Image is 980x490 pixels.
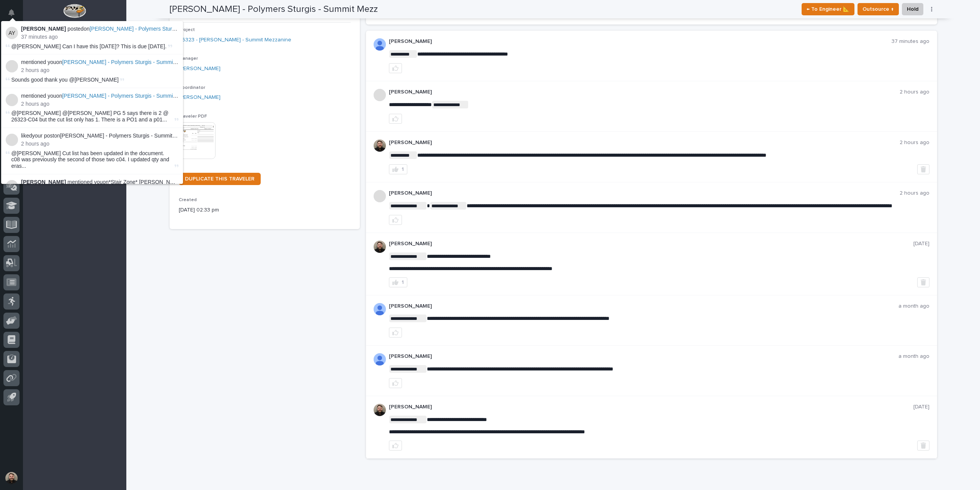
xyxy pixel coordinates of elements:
[807,5,849,14] span: ← To Engineer 📐
[21,133,178,139] p: liked your post on [PERSON_NAME] - Polymers Sturgis - Summit Mezz :
[179,36,291,44] a: 26323 - [PERSON_NAME] - Summit Mezzanine
[900,190,929,197] p: 2 hours ago
[857,3,899,15] button: Outsource ↑
[63,4,86,18] img: Workspace Logo
[179,28,195,32] span: Project
[179,114,207,119] span: Traveler PDF
[3,470,20,486] button: users-avatar
[402,280,404,285] div: 1
[913,404,929,410] p: [DATE]
[62,59,189,65] span: [PERSON_NAME] - Polymers Sturgis - Summit Mezz
[902,3,923,15] button: Hold
[389,114,402,124] button: like this post
[389,328,402,338] button: like this post
[179,173,261,185] a: DUPLICATE THIS TRAVELER
[898,303,929,310] p: a month ago
[862,5,894,14] span: Outsource ↑
[179,85,205,90] span: Coordinator
[11,43,167,49] span: @[PERSON_NAME] Can I have this [DATE]? This is due [DATE].
[892,38,929,45] p: 37 minutes ago
[21,141,178,147] p: 2 hours ago
[917,164,929,174] button: Delete post
[374,353,386,365] img: ALV-UjW1D-ML-FnCt4FgU8x4S79KJqwX3TQHk7UYGtoy9jV5yY8fpjVEvRQNbvDwvk-GQ6vc8cB5lOH07uFCwEYx9Ysx_wxRe...
[389,215,402,225] button: like this post
[389,353,898,360] p: [PERSON_NAME]
[374,38,386,51] img: AOh14GjpcA6ydKGAvwfezp8OhN30Q3_1BHk5lQOeczEvCIoEuGETHm2tT-JUDAHyqffuBe4ae2BInEDZwLlH3tcCd_oYlV_i4...
[389,404,913,410] p: [PERSON_NAME]
[389,378,402,388] button: like this post
[90,26,216,32] span: [PERSON_NAME] - Polymers Sturgis - Summit Mezz
[402,167,404,172] div: 1
[179,206,351,214] p: [DATE] 02:33 pm
[802,3,854,15] button: ← To Engineer 📐
[62,93,189,99] span: [PERSON_NAME] - Polymers Sturgis - Summit Mezz
[6,180,18,192] img: Ben Miller
[109,179,318,185] a: *Stair Zone* [PERSON_NAME] Construction - Soar! Adventure Park - Deck Guardrailing
[389,63,402,73] button: like this post
[389,139,900,146] p: [PERSON_NAME]
[374,241,386,253] img: ACg8ocLB2sBq07NhafZLDpfZztpbDqa4HYtD3rBf5LhdHf4k=s96-c
[21,67,178,74] p: 2 hours ago
[21,59,178,66] p: mentioned you on :
[917,441,929,451] button: Delete post
[10,9,20,21] div: Notifications
[3,5,20,21] button: Notifications
[6,27,18,39] img: Adam Yutzy
[389,164,407,174] button: 1
[179,93,220,102] a: [PERSON_NAME]
[21,93,178,99] p: mentioned you on :
[898,353,929,360] p: a month ago
[917,277,929,287] button: Delete post
[11,150,173,169] span: @[PERSON_NAME] Cut list has been updated in the document. c08 was previously the second of those ...
[389,303,898,310] p: [PERSON_NAME]
[389,89,900,95] p: [PERSON_NAME]
[179,198,197,202] span: Created
[21,179,178,185] p: mentioned you on :
[907,5,918,14] span: Hold
[21,34,178,40] p: 37 minutes ago
[179,65,220,73] a: [PERSON_NAME]
[374,303,386,315] img: ALV-UjW1D-ML-FnCt4FgU8x4S79KJqwX3TQHk7UYGtoy9jV5yY8fpjVEvRQNbvDwvk-GQ6vc8cB5lOH07uFCwEYx9Ysx_wxRe...
[900,89,929,95] p: 2 hours ago
[389,190,900,197] p: [PERSON_NAME]
[185,176,255,182] span: DUPLICATE THIS TRAVELER
[21,26,66,32] strong: [PERSON_NAME]
[389,38,892,45] p: [PERSON_NAME]
[21,179,66,185] strong: [PERSON_NAME]
[21,101,178,107] p: 2 hours ago
[11,110,173,123] span: @[PERSON_NAME] @[PERSON_NAME] PG 5 says there is 2 @ 26323-C04 but the cut list only has 1. There...
[374,139,386,152] img: ACg8ocLB2sBq07NhafZLDpfZztpbDqa4HYtD3rBf5LhdHf4k=s96-c
[389,277,407,287] button: 1
[179,56,198,61] span: Manager
[21,26,178,32] p: posted on :
[900,139,929,146] p: 2 hours ago
[170,4,378,15] h2: [PERSON_NAME] - Polymers Sturgis - Summit Mezz
[913,241,929,247] p: [DATE]
[389,241,913,247] p: [PERSON_NAME]
[11,77,119,83] span: Sounds good thank you @[PERSON_NAME]
[374,404,386,416] img: ACg8ocLB2sBq07NhafZLDpfZztpbDqa4HYtD3rBf5LhdHf4k=s96-c
[389,441,402,451] button: like this post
